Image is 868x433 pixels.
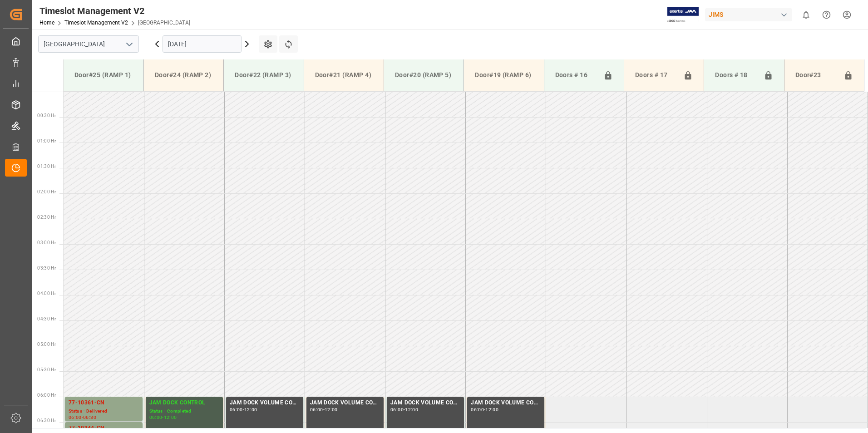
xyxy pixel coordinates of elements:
div: Door#19 (RAMP 6) [471,67,536,84]
div: Door#20 (RAMP 5) [391,67,456,84]
span: 05:30 Hr [37,367,56,372]
a: Home [39,20,54,26]
div: 06:00 [310,408,323,412]
div: 06:00 [69,415,82,419]
input: Type to search/select [38,35,139,53]
span: 06:00 Hr [37,393,56,398]
span: 06:30 Hr [37,418,56,423]
div: Door#21 (RAMP 4) [311,67,376,84]
div: 77-10344-CN [69,424,139,433]
div: Status - Delivered [69,408,139,415]
div: JAM DOCK VOLUME CONTROL [471,399,541,408]
div: JIMS [705,8,792,21]
div: Door#24 (RAMP 2) [151,67,216,84]
div: 06:30 [83,415,96,419]
div: JAM DOCK CONTROL [149,399,219,408]
div: - [484,408,485,412]
span: 04:30 Hr [37,316,56,321]
div: Door#23 [792,67,840,84]
span: 05:00 Hr [37,342,56,347]
button: Help Center [816,5,837,25]
span: 03:00 Hr [37,240,56,245]
div: JAM DOCK VOLUME CONTROL [390,399,460,408]
span: 00:30 Hr [37,113,56,118]
div: Door#22 (RAMP 3) [231,67,296,84]
div: 06:00 [390,408,404,412]
img: Exertis%20JAM%20-%20Email%20Logo.jpg_1722504956.jpg [667,7,699,23]
button: JIMS [705,6,796,23]
div: Door#25 (RAMP 1) [71,67,136,84]
a: Timeslot Management V2 [64,20,128,26]
div: 12:00 [244,408,257,412]
div: - [162,415,163,419]
div: 12:00 [485,408,498,412]
input: DD.MM.YYYY [163,35,242,53]
div: Doors # 18 [711,67,759,84]
div: Status - Completed [149,408,219,415]
div: JAM DOCK VOLUME CONTROL [310,399,380,408]
span: 02:00 Hr [37,189,56,194]
button: open menu [122,37,136,51]
span: 02:30 Hr [37,215,56,220]
div: Doors # 16 [552,67,600,84]
div: 12:00 [164,415,177,419]
div: 12:00 [405,408,418,412]
div: Timeslot Management V2 [39,4,190,18]
span: 04:00 Hr [37,291,56,296]
div: 77-10361-CN [69,399,139,408]
div: - [404,408,405,412]
span: 03:30 Hr [37,266,56,271]
div: 12:00 [325,408,338,412]
div: JAM DOCK VOLUME CONTROL [230,399,300,408]
div: Doors # 17 [631,67,680,84]
span: 01:30 Hr [37,164,56,169]
div: 06:00 [230,408,243,412]
button: show 0 new notifications [796,5,816,25]
div: - [243,408,244,412]
div: 06:00 [149,415,163,419]
div: - [82,415,83,419]
div: - [323,408,325,412]
span: 01:00 Hr [37,138,56,143]
div: 06:00 [471,408,484,412]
